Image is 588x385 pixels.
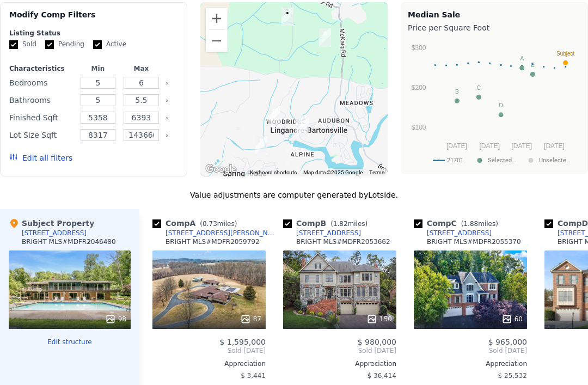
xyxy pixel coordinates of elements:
input: Sold [9,40,18,49]
text: Selected… [488,157,516,164]
div: Appreciation [152,359,266,368]
span: Sold [DATE] [152,346,266,355]
div: Subject Property [9,218,94,229]
span: $ 3,441 [241,372,266,380]
div: Median Sale [408,9,581,20]
text: [DATE] [446,142,467,150]
text: [DATE] [511,142,532,150]
div: Min [78,64,118,73]
div: BRIGHT MLS # MDFR2059792 [166,237,260,246]
div: Price per Square Foot [408,20,581,35]
text: E [531,62,535,68]
a: [STREET_ADDRESS][PERSON_NAME] [152,229,279,237]
div: Appreciation [283,359,396,368]
text: [DATE] [544,142,565,150]
div: BRIGHT MLS # MDFR2053662 [296,237,390,246]
span: ( miles) [195,220,241,228]
svg: A chart. [408,35,581,172]
button: Zoom in [206,8,228,29]
div: 7501 McKaig Rd # B [315,24,335,51]
div: Listing Status [9,29,178,38]
div: 150 [366,314,392,325]
div: 7702 DANCE HALL ROAD [277,3,298,30]
text: $100 [412,124,426,131]
text: Subject [556,51,575,57]
div: Bedrooms [9,75,74,90]
span: $ 36,414 [367,372,396,380]
div: 6708 Accipiter Dr [290,111,311,138]
div: [STREET_ADDRESS][PERSON_NAME] [166,229,279,237]
div: 6451 Dresden Pl [251,132,272,159]
img: Google [203,162,239,176]
span: $ 980,000 [358,338,396,346]
text: $300 [412,44,426,52]
input: Active [93,40,102,49]
button: Clear [165,133,169,138]
span: ( miles) [457,220,503,228]
span: 1.88 [463,220,478,228]
button: Edit all filters [9,152,72,163]
div: Comp C [414,218,503,229]
input: Pending [45,40,54,49]
div: Lot Size Sqft [9,127,74,143]
div: Finished Sqft [9,110,74,125]
div: Bathrooms [9,93,74,108]
div: 60 [501,314,523,325]
label: Active [93,40,126,49]
span: 1.82 [333,220,348,228]
a: Open this area in Google Maps (opens a new window) [203,162,239,176]
text: [DATE] [479,142,500,150]
div: Appreciation [414,359,527,368]
div: 9629 Woodland Rd [264,102,285,129]
div: 6720 Box Turtle Ct [293,114,314,141]
button: Clear [165,116,169,120]
span: $ 25,532 [498,372,527,380]
button: Clear [165,81,169,85]
div: Comp B [283,218,372,229]
div: BRIGHT MLS # MDFR2055370 [427,237,521,246]
text: Unselecte… [539,157,570,164]
span: Sold [DATE] [414,346,527,355]
label: Pending [45,40,84,49]
div: [STREET_ADDRESS] [427,229,492,237]
button: Zoom out [206,30,228,52]
div: 98 [105,314,126,325]
span: $ 1,595,000 [219,338,266,346]
button: Keyboard shortcuts [250,169,297,176]
div: [STREET_ADDRESS] [22,229,87,237]
text: $200 [412,84,426,91]
text: B [455,89,459,95]
div: 87 [240,314,261,325]
div: BRIGHT MLS # MDFR2046480 [22,237,116,246]
a: [STREET_ADDRESS] [283,229,361,237]
text: A [520,56,524,62]
button: Clear [165,99,169,103]
div: Characteristics [9,64,74,73]
text: D [499,102,503,108]
text: 21701 [447,157,463,164]
a: Terms [369,169,384,175]
span: Map data ©2025 Google [303,169,363,175]
span: 0.73 [203,220,217,228]
span: Sold [DATE] [283,346,396,355]
text: C [477,85,481,91]
div: Modify Comp Filters [9,9,178,29]
div: Max [122,64,161,73]
a: [STREET_ADDRESS] [414,229,492,237]
label: Sold [9,40,36,49]
div: Comp A [152,218,241,229]
span: ( miles) [326,220,372,228]
div: [STREET_ADDRESS] [296,229,361,237]
button: Edit structure [9,338,131,346]
span: $ 965,000 [488,338,527,346]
